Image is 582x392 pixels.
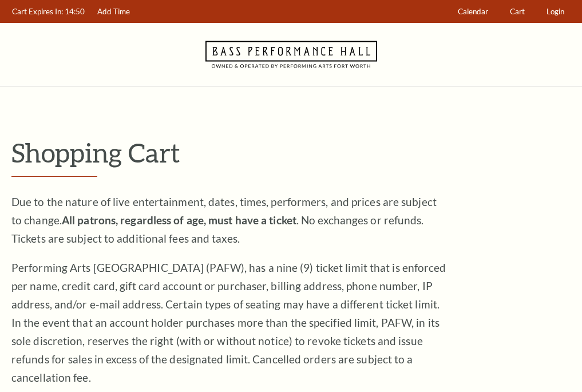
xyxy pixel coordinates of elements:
[62,213,296,227] strong: All patrons, regardless of age, must have a ticket
[541,1,570,23] a: Login
[12,7,63,16] span: Cart Expires In:
[65,7,85,16] span: 14:50
[11,138,571,167] p: Shopping Cart
[92,1,136,23] a: Add Time
[11,195,437,245] span: Due to the nature of live entertainment, dates, times, performers, and prices are subject to chan...
[453,1,494,23] a: Calendar
[458,7,488,16] span: Calendar
[505,1,530,23] a: Cart
[510,7,525,16] span: Cart
[547,7,564,16] span: Login
[11,259,446,387] p: Performing Arts [GEOGRAPHIC_DATA] (PAFW), has a nine (9) ticket limit that is enforced per name, ...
